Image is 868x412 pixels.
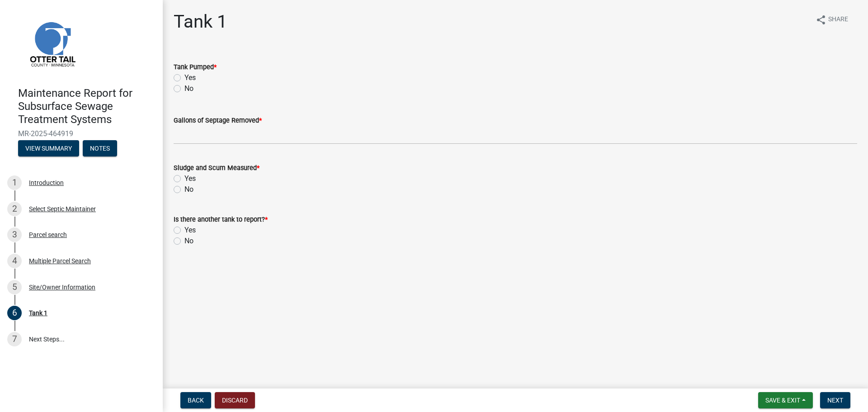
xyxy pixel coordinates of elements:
button: View Summary [18,140,79,156]
wm-modal-confirm: Summary [18,146,79,153]
label: Tank Pumped [174,64,217,71]
button: Notes [83,140,117,156]
div: Parcel search [29,232,67,238]
span: Next [827,397,843,404]
h1: Tank 1 [174,11,227,33]
label: Sludge and Scum Measured [174,165,259,171]
button: Next [820,392,850,408]
label: Yes [184,72,196,83]
div: Site/Owner Information [29,284,95,290]
button: Discard [215,392,255,408]
div: 5 [7,280,22,294]
div: Select Septic Maintainer [29,206,96,212]
div: Introduction [29,180,64,186]
i: share [816,14,826,25]
span: Share [828,14,848,25]
button: shareShare [808,11,855,28]
label: Yes [184,225,196,236]
span: MR-2025-464919 [18,129,145,138]
div: 1 [7,175,22,190]
div: 4 [7,254,22,268]
span: Save & Exit [765,397,800,404]
div: Multiple Parcel Search [29,258,91,264]
label: No [184,83,193,94]
label: Is there another tank to report? [174,217,268,223]
label: No [184,236,193,246]
img: Otter Tail County, Minnesota [18,9,86,77]
div: Tank 1 [29,310,47,316]
div: 3 [7,227,22,242]
h4: Maintenance Report for Subsurface Sewage Treatment Systems [18,87,156,126]
button: Back [180,392,211,408]
label: Yes [184,173,196,184]
div: 7 [7,332,22,346]
label: Gallons of Septage Removed [174,118,262,124]
button: Save & Exit [758,392,813,408]
div: 2 [7,202,22,216]
div: 6 [7,306,22,320]
wm-modal-confirm: Notes [83,146,117,153]
span: Back [188,397,204,404]
label: No [184,184,193,195]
